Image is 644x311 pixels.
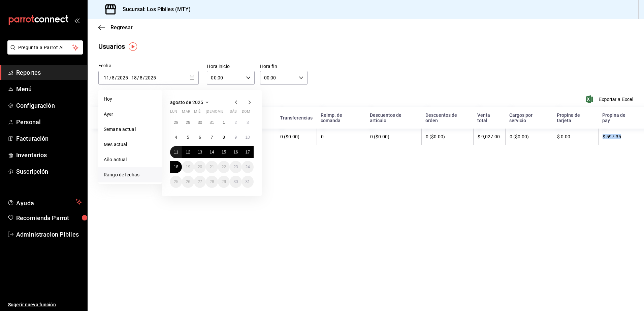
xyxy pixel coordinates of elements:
[115,75,117,80] span: /
[247,120,249,125] abbr: 3 de agosto de 2025
[88,129,138,145] th: [PERSON_NAME]
[16,134,82,143] span: Facturación
[223,120,225,125] abbr: 1 de agosto de 2025
[421,107,473,129] th: Descuentos de orden
[218,146,230,158] button: 15 de agosto de 2025
[242,109,250,116] abbr: domingo
[587,95,633,103] button: Exportar a Excel
[98,92,162,107] li: Hoy
[170,176,182,188] button: 25 de agosto de 2025
[230,176,241,188] button: 30 de agosto de 2025
[194,161,206,173] button: 20 de agosto de 2025
[186,150,190,154] abbr: 12 de agosto de 2025
[222,179,226,184] abbr: 29 de agosto de 2025
[88,107,138,129] th: Nombre
[194,131,206,143] button: 6 de agosto de 2025
[5,49,83,56] a: Pregunta a Parrot AI
[230,146,241,158] button: 16 de agosto de 2025
[199,135,201,140] abbr: 6 de agosto de 2025
[317,107,366,129] th: Reimp. de comanda
[182,176,194,188] button: 26 de agosto de 2025
[174,165,178,169] abbr: 18 de agosto de 2025
[186,179,190,184] abbr: 26 de agosto de 2025
[16,84,82,94] span: Menú
[246,135,250,140] abbr: 10 de agosto de 2025
[16,213,82,222] span: Recomienda Parrot
[473,107,505,129] th: Venta total
[98,122,162,137] li: Semana actual
[194,146,206,158] button: 13 de agosto de 2025
[174,120,178,125] abbr: 28 de julio de 2025
[194,176,206,188] button: 27 de agosto de 2025
[187,135,189,140] abbr: 5 de agosto de 2025
[230,131,241,143] button: 9 de agosto de 2025
[206,161,218,173] button: 21 de agosto de 2025
[598,129,644,145] th: $ 597.35
[194,109,200,116] abbr: miércoles
[206,109,246,116] abbr: jueves
[230,109,237,116] abbr: sábado
[145,75,156,80] input: Year
[170,109,177,116] abbr: lunes
[129,75,130,80] span: -
[98,137,162,152] li: Mes actual
[186,120,190,125] abbr: 29 de julio de 2025
[16,198,73,206] span: Ayuda
[170,161,182,173] button: 18 de agosto de 2025
[210,120,214,125] abbr: 31 de julio de 2025
[174,150,178,154] abbr: 11 de agosto de 2025
[206,146,218,158] button: 14 de agosto de 2025
[242,176,254,188] button: 31 de agosto de 2025
[222,150,226,154] abbr: 15 de agosto de 2025
[276,129,317,145] th: 0 ($0.00)
[186,165,190,169] abbr: 19 de agosto de 2025
[218,116,230,129] button: 1 de agosto de 2025
[218,109,223,116] abbr: viernes
[182,109,190,116] abbr: martes
[117,5,191,13] h3: Sucursal: Los Pibiles (MTY)
[182,161,194,173] button: 19 de agosto de 2025
[198,150,202,154] abbr: 13 de agosto de 2025
[242,161,254,173] button: 24 de agosto de 2025
[98,167,162,182] li: Rango de fechas
[98,107,162,122] li: Ayer
[198,165,202,169] abbr: 20 de agosto de 2025
[366,107,421,129] th: Descuentos de artículo
[233,179,238,184] abbr: 30 de agosto de 2025
[198,179,202,184] abbr: 27 de agosto de 2025
[175,135,177,140] abbr: 4 de agosto de 2025
[233,165,238,169] abbr: 23 de agosto de 2025
[16,150,82,160] span: Inventarios
[170,146,182,158] button: 11 de agosto de 2025
[218,176,230,188] button: 29 de agosto de 2025
[170,131,182,143] button: 4 de agosto de 2025
[210,150,214,154] abbr: 14 de agosto de 2025
[553,129,598,145] th: $ 0.00
[129,42,137,51] img: Tooltip marker
[218,131,230,143] button: 8 de agosto de 2025
[210,165,214,169] abbr: 21 de agosto de 2025
[111,75,115,80] input: Month
[8,301,82,308] span: Sugerir nueva función
[210,179,214,184] abbr: 28 de agosto de 2025
[598,107,644,129] th: Propina de pay
[505,107,553,129] th: Cargos por servicio
[109,75,111,80] span: /
[234,135,237,140] abbr: 9 de agosto de 2025
[110,24,133,31] span: Regresar
[233,150,238,154] abbr: 16 de agosto de 2025
[242,116,254,129] button: 3 de agosto de 2025
[182,116,194,129] button: 29 de julio de 2025
[170,116,182,129] button: 28 de julio de 2025
[74,18,79,23] button: open_drawer_menu
[421,129,473,145] th: 0 ($0.00)
[137,75,139,80] span: /
[230,116,241,129] button: 2 de agosto de 2025
[234,120,237,125] abbr: 2 de agosto de 2025
[170,98,211,106] button: agosto de 2025
[139,75,143,80] input: Month
[473,129,505,145] th: $ 9,027.00
[218,161,230,173] button: 22 de agosto de 2025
